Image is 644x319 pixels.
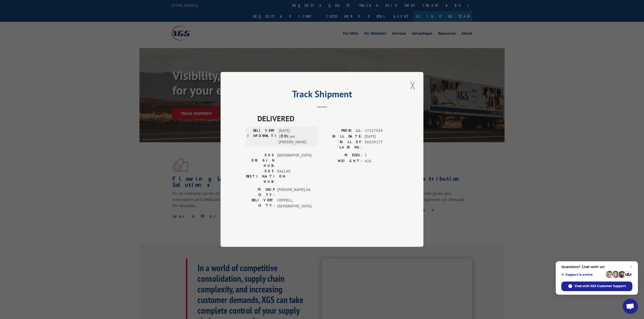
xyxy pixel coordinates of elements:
[277,198,311,209] span: COPPELL , [GEOGRAPHIC_DATA]
[322,158,362,164] label: WEIGHT:
[247,128,276,145] label: DELIVERY INFORMATION:
[408,78,417,92] button: Close modal
[561,282,632,291] span: Chat with XGS Customer Support
[365,128,398,134] span: 17537884
[277,153,311,169] span: [GEOGRAPHIC_DATA]
[623,299,638,314] a: Open chat
[277,187,311,198] span: [PERSON_NAME] , GA
[575,284,626,288] span: Chat with XGS Customer Support
[322,134,362,139] label: BILL DATE:
[246,90,398,100] h2: Track Shipment
[365,134,398,139] span: [DATE]
[322,128,362,134] label: PROBILL:
[257,113,398,124] span: DELIVERED
[246,187,275,198] label: PICKUP CITY:
[322,139,362,150] label: BILL OF LADING:
[246,198,275,209] label: DELIVERY CITY:
[279,128,313,145] span: [DATE] 12:58 pm [PERSON_NAME]
[365,153,398,158] span: 2
[246,153,275,169] label: XGS ORIGIN HUB:
[246,169,275,185] label: XGS DESTINATION HUB:
[561,273,604,276] span: Support is online
[322,153,362,158] label: PIECES:
[365,139,398,150] span: 86639177
[277,169,311,185] span: DALLAS
[561,265,632,269] span: Questions? Chat with us!
[365,158,398,164] span: 426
